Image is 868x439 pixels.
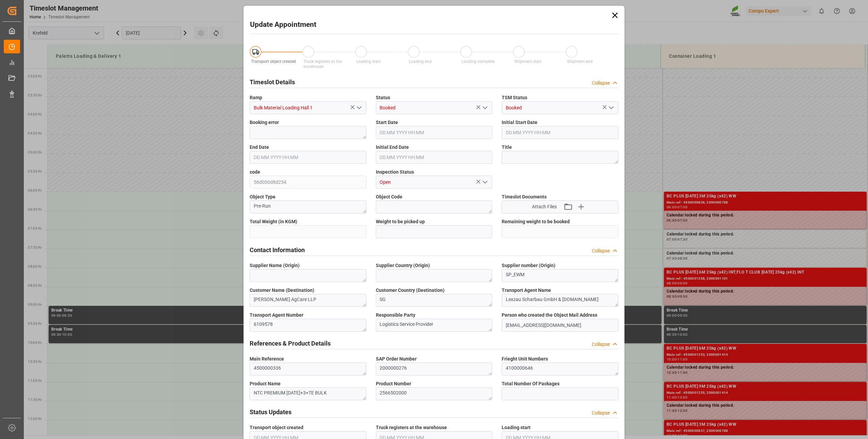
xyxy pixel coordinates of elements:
span: Loading start [356,59,381,64]
span: Supplier Country (Origin) [376,262,430,269]
h2: Status Updates [250,407,291,417]
span: Product Name [250,380,281,387]
textarea: 4500000336 [250,363,366,375]
span: Booking error [250,119,279,126]
h2: Contact Information [250,245,305,254]
textarea: Pre-Run [250,200,366,213]
div: Collapse [592,247,610,254]
span: Status [376,94,390,101]
button: open menu [605,103,616,113]
span: Transport object created [251,59,296,64]
span: Transport Agent Number [250,312,303,319]
span: Start Date [376,119,398,126]
span: Shipment start [514,59,541,64]
span: Loading complete [462,59,495,64]
span: Truck registers at the warehouse [376,424,447,431]
span: Initial Start Date [502,119,537,126]
span: Customer Name (Destination) [250,287,314,294]
h2: Timeslot Details [250,77,295,87]
button: open menu [353,103,364,113]
button: open menu [480,103,490,113]
span: Total Weight (in KGM) [250,218,297,225]
span: Supplier Name (Origin) [250,262,300,269]
h2: References & Product Details [250,339,331,348]
span: Frieght Unit Numbers [502,355,548,363]
input: Type to search/select [376,101,493,114]
span: Object Code [376,193,402,200]
span: End Date [250,144,269,151]
input: DD.MM.YYYY HH:MM [376,151,493,164]
textarea: Logistics Service Provider [376,319,493,332]
span: Main Reference [250,355,284,363]
input: DD.MM.YYYY HH:MM [250,151,366,164]
textarea: 6109578 [250,319,366,332]
span: Loading end [409,59,432,64]
span: Supplier number (Origin) [502,262,555,269]
textarea: NTC PREMIUM [DATE]+3+TE BULK [250,387,366,400]
span: Attach Files [532,203,557,210]
div: Collapse [592,80,610,87]
span: Ramp [250,94,262,101]
span: Timeslot Documents [502,193,547,200]
span: code [250,169,260,176]
div: Collapse [592,409,610,417]
textarea: Lexzau Scharbau GmbH & [DOMAIN_NAME] [502,294,618,307]
span: Product Number [376,380,411,387]
button: open menu [480,177,490,188]
span: Total Number Of Packages [502,380,560,387]
input: Type to search/select [250,101,366,114]
span: Customer Country (Destination) [376,287,445,294]
textarea: 4100000646 [502,363,618,375]
span: Transport Agent Name [502,287,551,294]
span: Truck registers at the warehouse [303,59,342,69]
span: Shipment end [567,59,592,64]
textarea: SP_EWM [502,269,618,282]
textarea: [PERSON_NAME] AgCare LLP [250,294,366,307]
span: Initial End Date [376,144,409,151]
div: Collapse [592,341,610,348]
textarea: 2000000276 [376,363,493,375]
span: Loading start [502,424,531,431]
input: DD.MM.YYYY HH:MM [502,126,618,139]
span: Inspection Status [376,169,414,176]
span: Transport object created [250,424,303,431]
textarea: 2566502000 [376,387,493,400]
input: DD.MM.YYYY HH:MM [376,126,493,139]
span: Remaining weight to be booked [502,218,570,225]
span: Weight to be picked up [376,218,425,225]
span: Title [502,144,512,151]
textarea: SG [376,294,493,307]
span: SAP Order Number [376,355,417,363]
span: Responsible Party [376,312,415,319]
h2: Update Appointment [250,19,316,30]
span: TSM Status [502,94,527,101]
span: Person who created the Object Mail Address [502,312,597,319]
span: Object Type [250,193,276,200]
